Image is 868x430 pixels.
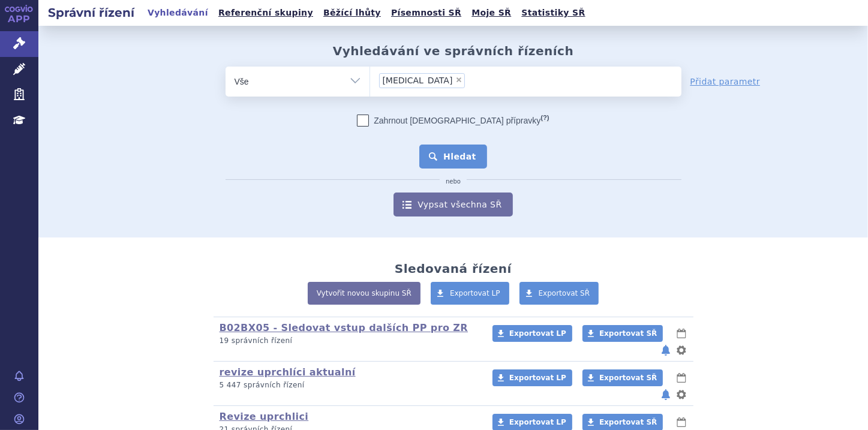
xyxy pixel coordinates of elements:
[675,415,687,429] button: lhůty
[215,5,317,21] a: Referenční skupiny
[599,374,657,382] span: Exportovat SŘ
[144,5,212,21] a: Vyhledávání
[675,326,687,341] button: lhůty
[455,76,462,83] span: ×
[660,343,672,357] button: notifikace
[599,329,657,338] span: Exportovat SŘ
[509,329,566,338] span: Exportovat LP
[492,369,572,386] a: Exportovat LP
[660,387,672,402] button: notifikace
[492,325,572,342] a: Exportovat LP
[419,145,487,169] button: Hledat
[383,76,453,85] span: [MEDICAL_DATA]
[333,44,574,58] h2: Vyhledávání ve správních řízeních
[308,282,421,305] a: Vytvořit novou skupinu SŘ
[468,5,515,21] a: Moje SŘ
[220,336,477,346] p: 19 správních řízení
[357,115,549,127] label: Zahrnout [DEMOGRAPHIC_DATA] přípravky
[220,366,356,378] a: revize uprchlíci aktualní
[431,282,509,305] a: Exportovat LP
[582,325,663,342] a: Exportovat SŘ
[675,371,687,385] button: lhůty
[509,374,566,382] span: Exportovat LP
[450,289,500,297] span: Exportovat LP
[220,322,468,333] a: B02BX05 - Sledovat vstup dalších PP pro ZR
[440,178,467,185] i: nebo
[388,5,465,21] a: Písemnosti SŘ
[582,369,663,386] a: Exportovat SŘ
[690,76,761,88] a: Přidat parametr
[394,193,512,216] a: Vypsat všechna SŘ
[220,380,477,390] p: 5 447 správních řízení
[675,387,687,402] button: nastavení
[395,261,512,276] h2: Sledovaná řízení
[539,289,590,297] span: Exportovat SŘ
[38,4,144,21] h2: Správní řízení
[468,73,475,88] input: [MEDICAL_DATA]
[320,5,385,21] a: Běžící lhůty
[518,5,588,21] a: Statistiky SŘ
[540,114,549,122] abbr: (?)
[509,418,566,426] span: Exportovat LP
[675,343,687,357] button: nastavení
[599,418,657,426] span: Exportovat SŘ
[220,411,309,422] a: Revize uprchlici
[519,282,599,305] a: Exportovat SŘ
